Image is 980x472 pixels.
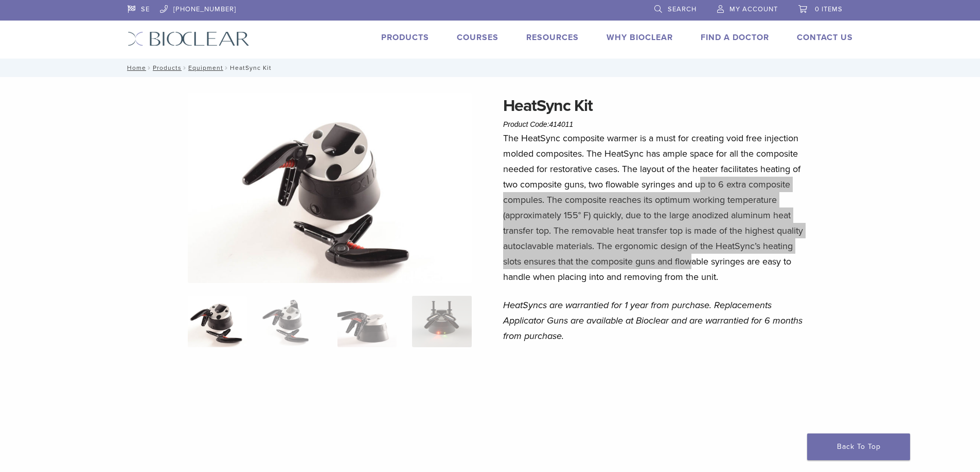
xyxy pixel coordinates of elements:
[188,296,247,347] img: HeatSync-Kit-4-324x324.jpg
[128,31,250,46] img: Bioclear
[701,32,769,43] a: Find A Doctor
[223,65,230,70] span: /
[815,5,843,13] span: 0 items
[182,65,188,70] span: /
[262,296,322,347] img: HeatSync Kit - Image 2
[503,93,806,118] h1: HeatSync Kit
[337,296,397,347] img: HeatSync Kit - Image 3
[503,120,573,128] span: Product Code:
[457,32,498,43] a: Courses
[549,120,574,128] span: 414011
[503,130,806,285] p: The HeatSync composite warmer is a must for creating void free injection molded composites. The H...
[807,433,910,460] a: Back To Top
[526,32,579,43] a: Resources
[412,296,471,347] img: HeatSync Kit - Image 4
[668,5,697,13] span: Search
[120,59,861,77] nav: HeatSync Kit
[797,32,853,43] a: Contact Us
[188,64,223,71] a: Equipment
[607,32,673,43] a: Why Bioclear
[503,299,803,342] em: HeatSyncs are warrantied for 1 year from purchase. Replacements Applicator Guns are available at ...
[124,64,146,71] a: Home
[188,93,472,283] img: HeatSync Kit-4
[153,64,182,71] a: Products
[146,65,153,70] span: /
[729,5,778,13] span: My Account
[381,32,429,43] a: Products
